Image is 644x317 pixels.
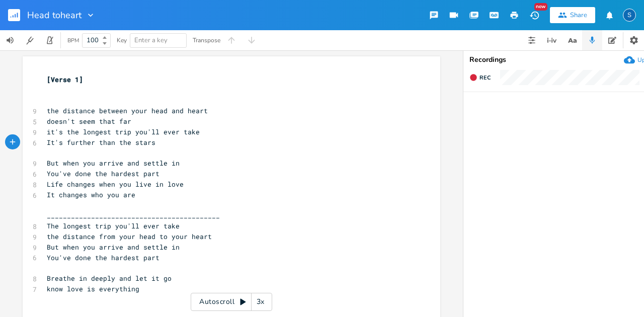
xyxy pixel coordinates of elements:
div: New [534,3,547,11]
span: Head toheart [27,11,82,20]
span: But when you arrive and settle in [47,243,180,252]
span: You've done the hardest part [47,169,159,178]
button: S [623,4,636,27]
div: Sarah Cade Music [623,9,636,22]
div: Transpose [193,37,220,43]
span: it's the longest trip you'll ever take [47,127,200,136]
span: know love is everything [47,284,139,293]
span: Breathe in deeply and let it go [47,274,172,283]
span: ___________________________________________ [47,211,220,220]
span: But when you arrive and settle in [47,158,180,168]
button: New [524,6,544,24]
div: Share [570,11,587,20]
span: doesn't seem that far [47,117,131,126]
button: Rec [465,69,495,86]
div: BPM [67,38,79,43]
span: It changes who you are [47,190,135,199]
span: It's further than the stars [47,138,155,147]
button: Share [550,7,595,23]
div: Autoscroll [191,293,272,311]
span: the distance from your head to your heart [47,232,212,241]
span: the distance between your head and heart [47,106,208,115]
span: The longest trip you'll ever take [47,221,180,230]
span: Rec [479,74,491,82]
div: Key [117,37,127,43]
span: Enter a key [134,36,168,45]
span: Life changes when you live in love [47,180,184,189]
span: [Verse 1] [47,75,83,84]
div: 3x [252,293,270,311]
span: You've done the hardest part [47,253,159,262]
